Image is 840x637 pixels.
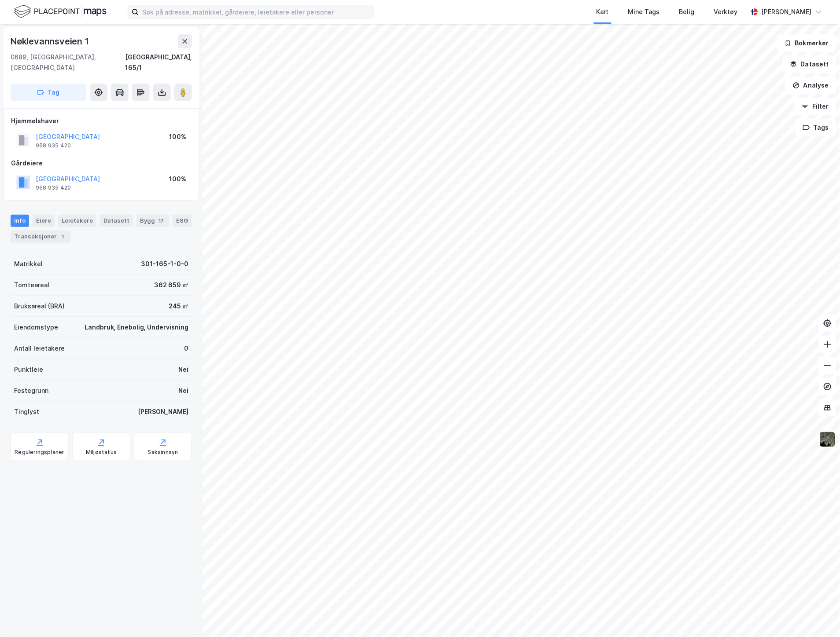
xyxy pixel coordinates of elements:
div: 100% [169,174,186,184]
div: Reguleringsplaner [15,449,64,456]
div: Eiendomstype [14,322,58,333]
button: Tags [796,119,836,136]
button: Bokmerker [777,34,836,52]
div: 100% [169,132,186,142]
div: 0689, [GEOGRAPHIC_DATA], [GEOGRAPHIC_DATA] [11,52,125,73]
div: Transaksjoner [11,231,71,243]
div: Kart [597,7,609,17]
div: [PERSON_NAME] [138,406,188,417]
div: Nei [178,364,188,375]
input: Søk på adresse, matrikkel, gårdeiere, leietakere eller personer [139,5,374,18]
div: 17 [157,216,166,225]
div: [PERSON_NAME] [762,7,812,17]
div: Festegrunn [14,385,48,396]
div: 245 ㎡ [169,301,188,311]
div: Antall leietakere [14,343,65,354]
img: logo.f888ab2527a4732fd821a326f86c7f29.svg [14,4,107,19]
div: 362 659 ㎡ [154,280,188,290]
div: 958 935 420 [36,142,71,149]
div: Matrikkel [14,259,43,269]
div: ESG [173,215,192,227]
div: 0 [184,343,188,354]
button: Tag [11,84,86,101]
img: 9k= [819,431,836,448]
div: Saksinnsyn [148,449,178,456]
div: 301-165-1-0-0 [141,259,188,269]
div: Tomteareal [14,280,49,290]
div: Datasett [100,215,133,227]
div: Tinglyst [14,406,39,417]
iframe: Chat Widget [796,595,840,637]
div: Bygg [136,215,169,227]
button: Datasett [783,55,836,73]
div: Bolig [679,7,695,17]
div: Gårdeiere [11,158,192,168]
div: Landbruk, Enebolig, Undervisning [85,322,188,333]
div: Kontrollprogram for chat [796,595,840,637]
div: Mine Tags [628,7,660,17]
div: [GEOGRAPHIC_DATA], 165/1 [125,52,192,73]
div: Leietakere [58,215,96,227]
div: Info [11,215,29,227]
div: 1 [59,232,67,241]
div: Nøklevannsveien 1 [11,34,91,48]
div: Nei [178,385,188,396]
div: Bruksareal (BRA) [14,301,65,311]
button: Filter [794,98,836,115]
div: Hjemmelshaver [11,116,192,126]
div: Verktøy [714,7,738,17]
button: Analyse [785,77,836,94]
div: 958 935 420 [36,184,71,191]
div: Miljøstatus [86,449,117,456]
div: Eiere [33,215,55,227]
div: Punktleie [14,364,43,375]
